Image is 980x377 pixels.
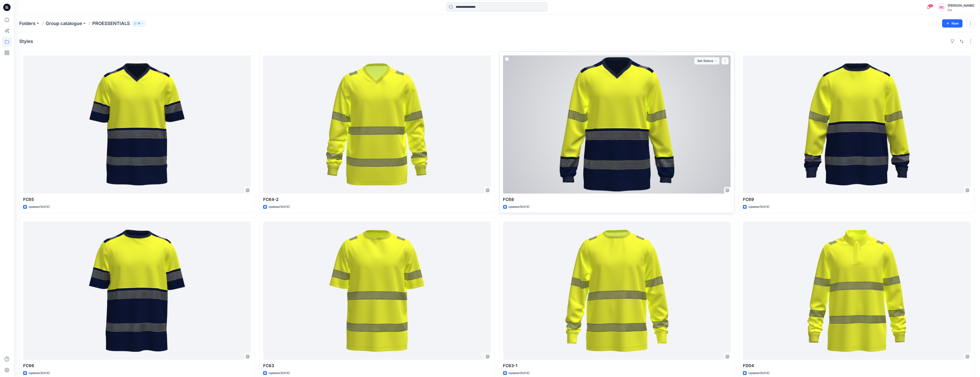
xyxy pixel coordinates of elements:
p: FC63-1 [503,363,731,369]
h4: Styles [19,39,33,44]
p: FC63 [263,363,491,369]
p: Updated [DATE] [269,205,290,209]
a: Group catalogue [46,20,82,27]
a: FC65 [23,55,251,194]
p: FC66 [23,363,251,369]
p: Updated [DATE] [269,371,290,376]
p: PROESSENTIALS [92,20,130,27]
p: Updated [DATE] [509,205,530,209]
a: FC68 [503,55,731,194]
a: FC69 [743,55,971,194]
a: FC63-1 [503,222,731,360]
span: 15 [928,4,933,8]
a: FC64-2 [263,55,491,194]
button: New [942,19,963,28]
p: 15 [137,21,140,26]
p: FC68 [503,196,731,203]
p: Updated [DATE] [509,371,530,376]
div: [PERSON_NAME] [948,3,974,8]
button: 15 [132,20,146,27]
p: FC69 [743,196,971,203]
a: Folders [19,20,36,27]
p: Updated [DATE] [748,371,769,376]
div: Elis [948,8,974,12]
a: FC63 [263,222,491,360]
p: FD04 [743,363,971,369]
p: FC64-2 [263,196,491,203]
a: FD04 [743,222,971,360]
a: FC66 [23,222,251,360]
p: Updated [DATE] [29,371,50,376]
p: Updated [DATE] [29,205,50,209]
p: Updated [DATE] [748,205,769,209]
p: FC65 [23,196,251,203]
div: SC [938,3,946,11]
